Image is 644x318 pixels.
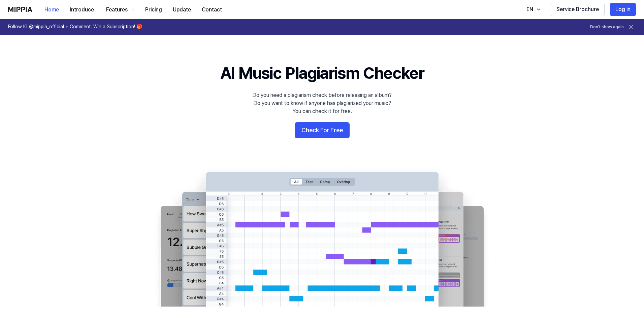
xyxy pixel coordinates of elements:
[525,5,535,13] div: EN
[295,122,350,138] button: Check For Free
[8,7,32,12] img: logo
[64,3,99,16] button: Introduce
[99,3,140,16] button: Features
[140,3,167,16] button: Pricing
[105,6,129,14] div: Features
[167,0,196,19] a: Update
[167,3,196,16] button: Update
[551,3,605,16] button: Service Brochure
[590,24,624,30] button: Don't show again
[39,0,64,19] a: Home
[39,3,64,16] button: Home
[196,3,227,16] button: Contact
[147,165,497,307] img: main Image
[8,24,142,30] h1: Follow IG @mippia_official + Comment, Win a Subscription! 🎁
[610,3,636,16] button: Log in
[252,91,392,115] div: Do you need a plagiarism check before releasing an album? Do you want to know if anyone has plagi...
[520,3,545,16] button: EN
[220,62,424,84] h1: AI Music Plagiarism Checker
